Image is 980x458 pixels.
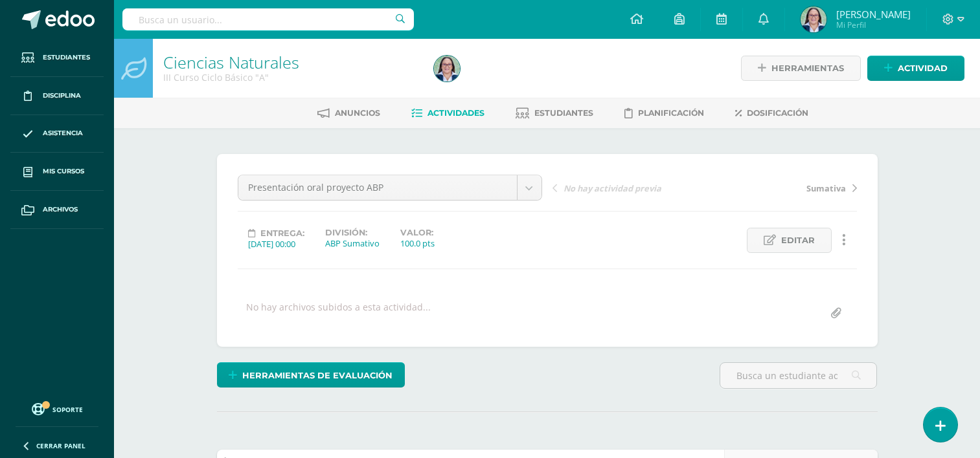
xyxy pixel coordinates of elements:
[705,181,857,194] a: Sumativa
[771,56,844,80] span: Herramientas
[735,103,808,124] a: Dosificación
[248,175,507,200] span: Presentación oral proyecto ABP
[836,19,911,30] span: Mi Perfil
[747,108,808,118] span: Dosificación
[52,405,83,414] span: Soporte
[10,39,104,77] a: Estudiantes
[801,6,826,32] img: 1b250199a7272c7df968ca1fcfd28194.png
[325,228,380,237] label: División:
[10,115,104,153] a: Asistencia
[325,237,380,249] div: ABP Sumativo
[122,8,414,30] input: Busca un usuario...
[741,56,861,81] a: Herramientas
[638,108,704,118] span: Planificación
[836,8,911,21] span: [PERSON_NAME]
[16,400,98,417] a: Soporte
[43,52,90,63] span: Estudiantes
[246,301,431,326] div: No hay archivos subidos a esta actividad...
[43,128,83,138] span: Asistencia
[516,103,593,124] a: Estudiantes
[248,238,304,250] div: [DATE] 00:00
[411,103,484,124] a: Actividades
[781,228,815,252] span: Editar
[564,182,661,194] span: No hay actividad previa
[242,364,393,387] span: Herramientas de evaluación
[238,175,541,200] a: Presentación oral proyecto ABP
[260,228,304,238] span: Entrega:
[898,56,948,80] span: Actividad
[10,191,104,229] a: Archivos
[335,108,380,118] span: Anuncios
[163,51,299,73] a: Ciencias Naturales
[43,204,78,215] span: Archivos
[400,237,435,249] div: 100.0 pts
[217,362,405,387] a: Herramientas de evaluación
[43,91,81,101] span: Disciplina
[434,56,460,82] img: 1b250199a7272c7df968ca1fcfd28194.png
[10,153,104,191] a: Mis cursos
[317,103,380,124] a: Anuncios
[427,108,484,118] span: Actividades
[400,228,435,237] label: Valor:
[36,441,85,450] span: Cerrar panel
[10,77,104,115] a: Disciplina
[43,166,84,177] span: Mis cursos
[163,71,418,83] div: III Curso Ciclo Básico 'A'
[720,363,876,388] input: Busca un estudiante aquí...
[163,53,418,71] h1: Ciencias Naturales
[867,56,964,81] a: Actividad
[624,103,704,124] a: Planificación
[534,108,593,118] span: Estudiantes
[806,182,846,194] span: Sumativa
